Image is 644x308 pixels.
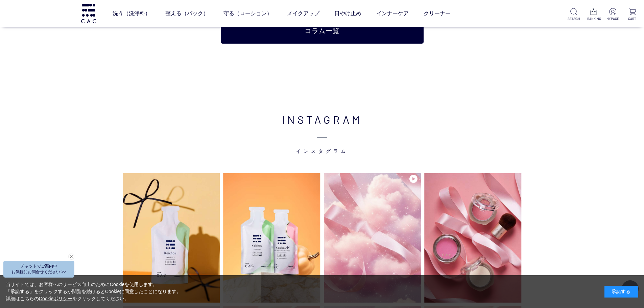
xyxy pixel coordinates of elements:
[606,8,619,21] a: MYPAGE
[165,4,209,23] a: 整える（パック）
[324,173,421,303] img: Photo by cac_cosme.official
[587,8,600,21] a: RANKING
[123,173,220,303] img: Photo by cac_cosme.official
[606,16,619,21] p: MYPAGE
[6,281,182,302] div: 当サイトでは、お客様へのサービス向上のためにCookieを使用します。 「承諾する」をクリックするか閲覧を続けるとCookieに同意したことになります。 詳細はこちらの をクリックしてください。
[334,4,361,23] a: 日やけ止め
[626,16,639,21] p: CART
[568,16,580,21] p: SEARCH
[287,4,319,23] a: メイクアップ
[223,173,320,303] img: Photo by cac_cosme.official
[80,4,97,23] img: logo
[568,8,580,21] a: SEARCH
[424,4,451,23] a: クリーナー
[424,173,522,303] img: Photo by cac_cosme.official
[113,4,150,23] a: 洗う（洗浄料）
[626,8,639,21] a: CART
[223,4,272,23] a: 守る（ローション）
[587,16,600,21] p: RANKING
[376,4,409,23] a: インナーケア
[119,127,525,155] span: インスタグラム
[604,286,638,298] div: 承諾する
[39,296,73,301] a: Cookieポリシー
[119,111,525,155] h2: INSTAGRAM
